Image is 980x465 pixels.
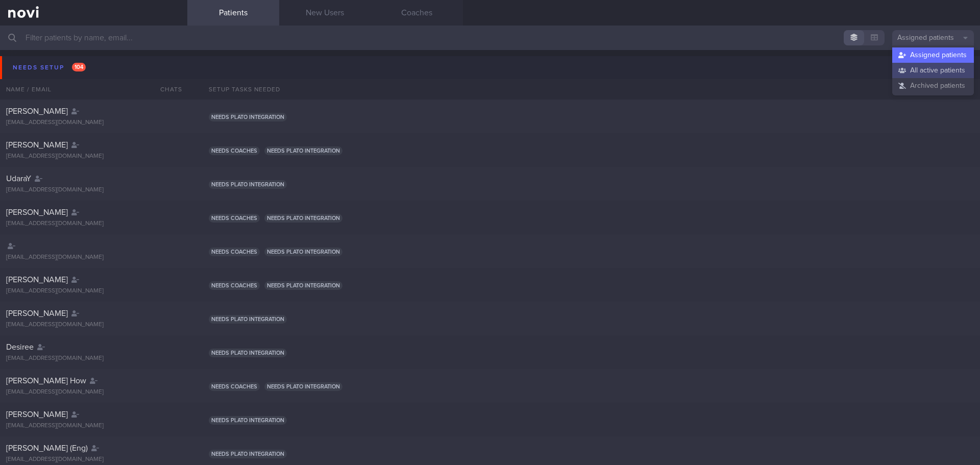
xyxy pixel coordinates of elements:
[264,281,342,290] span: Needs plato integration
[6,208,68,216] span: [PERSON_NAME]
[264,248,342,256] span: Needs plato integration
[209,416,287,425] span: Needs plato integration
[892,30,974,45] button: Assigned patients
[264,214,342,223] span: Needs plato integration
[209,349,287,357] span: Needs plato integration
[6,321,181,329] div: [EMAIL_ADDRESS][DOMAIN_NAME]
[209,146,260,155] span: Needs coaches
[6,119,181,127] div: [EMAIL_ADDRESS][DOMAIN_NAME]
[6,388,181,396] div: [EMAIL_ADDRESS][DOMAIN_NAME]
[6,254,181,261] div: [EMAIL_ADDRESS][DOMAIN_NAME]
[209,450,287,458] span: Needs plato integration
[209,382,260,391] span: Needs coaches
[209,248,260,256] span: Needs coaches
[892,78,974,93] button: Archived patients
[6,444,88,452] span: [PERSON_NAME] (Eng)
[6,309,68,317] span: [PERSON_NAME]
[6,141,68,149] span: [PERSON_NAME]
[72,63,86,71] span: 104
[209,180,287,189] span: Needs plato integration
[6,422,181,430] div: [EMAIL_ADDRESS][DOMAIN_NAME]
[6,343,34,351] span: Desiree
[10,61,88,75] div: Needs setup
[6,410,68,419] span: [PERSON_NAME]
[6,276,68,284] span: [PERSON_NAME]
[6,186,181,194] div: [EMAIL_ADDRESS][DOMAIN_NAME]
[146,79,187,100] div: Chats
[209,281,260,290] span: Needs coaches
[892,63,974,78] button: All active patients
[6,377,86,385] span: [PERSON_NAME] How
[6,175,31,183] span: UdaraY
[264,382,342,391] span: Needs plato integration
[6,220,181,228] div: [EMAIL_ADDRESS][DOMAIN_NAME]
[6,153,181,160] div: [EMAIL_ADDRESS][DOMAIN_NAME]
[209,113,287,121] span: Needs plato integration
[6,287,181,295] div: [EMAIL_ADDRESS][DOMAIN_NAME]
[264,146,342,155] span: Needs plato integration
[6,456,181,463] div: [EMAIL_ADDRESS][DOMAIN_NAME]
[203,79,980,100] div: Setup tasks needed
[6,355,181,362] div: [EMAIL_ADDRESS][DOMAIN_NAME]
[892,47,974,63] button: Assigned patients
[209,214,260,223] span: Needs coaches
[6,107,68,115] span: [PERSON_NAME]
[209,315,287,324] span: Needs plato integration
